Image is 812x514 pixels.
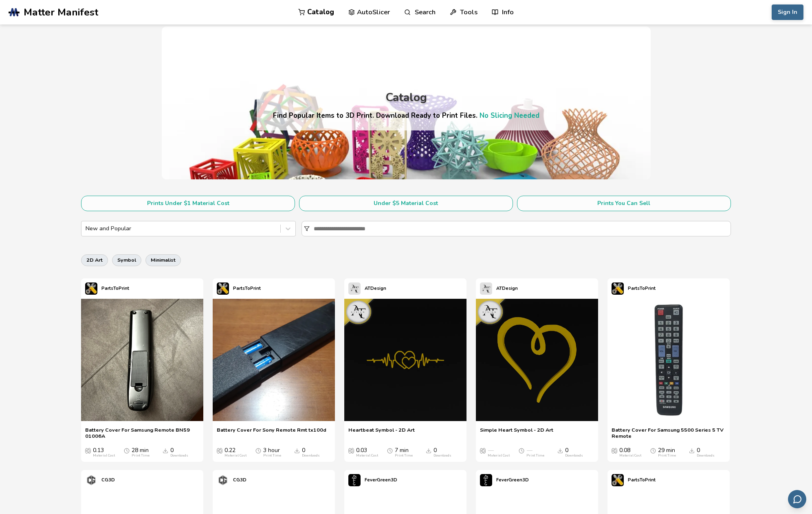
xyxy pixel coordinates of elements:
div: 0 [697,447,715,458]
div: 7 min [395,447,413,458]
button: Minimalist [145,254,181,266]
div: Downloads [697,454,715,458]
button: 2D Art [81,254,108,266]
a: Battery Cover For Samsung Remote BN59 01006A [85,427,199,439]
span: Matter Manifest [24,7,98,18]
div: 0 [434,447,451,458]
span: Downloads [426,447,431,454]
button: Send feedback via email [788,490,806,508]
div: 0 [170,447,188,458]
img: CG3D's profile [217,474,229,486]
div: Downloads [565,454,583,458]
div: 28 min [132,447,150,458]
span: Average Cost [85,447,91,454]
input: New and Popular [86,225,87,232]
span: Average Print Time [255,447,261,454]
span: Downloads [163,447,168,454]
div: Print Time [132,454,150,458]
img: PartsToPrint's profile [85,282,97,295]
button: Prints Under $1 Material Cost [81,196,295,211]
a: FeverGreen3D's profileFeverGreen3D [476,470,533,490]
p: FeverGreen3D [365,476,397,484]
span: Average Cost [612,447,617,454]
img: ATDesign's profile [348,282,361,295]
a: CG3D's profileCG3D [81,470,119,490]
span: — [488,447,493,454]
div: Material Cost [224,454,246,458]
img: PartsToPrint's profile [612,474,624,486]
span: Average Print Time [387,447,393,454]
div: 0.08 [619,447,641,458]
p: ATDesign [496,284,518,293]
p: CG3D [101,476,115,484]
a: PartsToPrint's profilePartsToPrint [607,278,660,299]
div: Downloads [170,454,188,458]
div: Downloads [434,454,451,458]
a: Heartbeat Symbol - 2D Art [348,427,415,439]
div: Downloads [302,454,320,458]
div: 3 hour [263,447,281,458]
span: Downloads [294,447,300,454]
a: Battery Cover For Samsung 5500 Series 5 TV Remote [612,427,726,439]
a: Battery Cover For Sony Remote Rmt tx100d [217,427,326,439]
a: ATDesign's profileATDesign [344,278,390,299]
span: Downloads [557,447,563,454]
span: — [526,447,532,454]
div: 0 [565,447,583,458]
div: Material Cost [93,454,115,458]
div: Print Time [263,454,281,458]
a: PartsToPrint's profilePartsToPrint [81,278,133,299]
a: PartsToPrint's profilePartsToPrint [607,470,660,490]
button: Symbol [112,254,141,266]
p: PartsToPrint [628,476,656,484]
img: FeverGreen3D's profile [480,474,492,486]
span: Average Print Time [650,447,656,454]
p: FeverGreen3D [496,476,529,484]
button: Prints You Can Sell [517,196,731,211]
h4: Find Popular Items to 3D Print. Download Ready to Print Files. [273,111,539,120]
a: PartsToPrint's profilePartsToPrint [213,278,265,299]
div: 29 min [658,447,676,458]
div: Print Time [395,454,413,458]
span: Downloads [689,447,695,454]
a: FeverGreen3D's profileFeverGreen3D [344,470,401,490]
a: CG3D's profileCG3D [213,470,251,490]
p: CG3D [233,476,246,484]
a: No Slicing Needed [480,111,539,120]
p: ATDesign [365,284,386,293]
img: FeverGreen3D's profile [348,474,361,486]
span: Average Cost [480,447,486,454]
div: 0.22 [224,447,246,458]
a: ATDesign's profileATDesign [476,278,522,299]
p: PartsToPrint [233,284,261,293]
div: Print Time [658,454,676,458]
button: Under $5 Material Cost [299,196,513,211]
div: 0.13 [93,447,115,458]
span: Average Cost [217,447,222,454]
div: 0 [302,447,320,458]
span: Average Print Time [124,447,130,454]
img: PartsToPrint's profile [612,282,624,295]
div: Print Time [526,454,544,458]
span: Average Cost [348,447,354,454]
p: PartsToPrint [101,284,129,293]
p: PartsToPrint [628,284,656,293]
span: Average Print Time [519,447,524,454]
div: Material Cost [619,454,641,458]
div: Material Cost [356,454,378,458]
div: Material Cost [488,454,510,458]
img: CG3D's profile [85,474,97,486]
div: 0.03 [356,447,378,458]
button: Sign In [772,4,803,20]
img: PartsToPrint's profile [217,282,229,295]
div: Catalog [385,91,427,104]
a: Simple Heart Symbol - 2D Art [480,427,553,439]
img: ATDesign's profile [480,282,492,295]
